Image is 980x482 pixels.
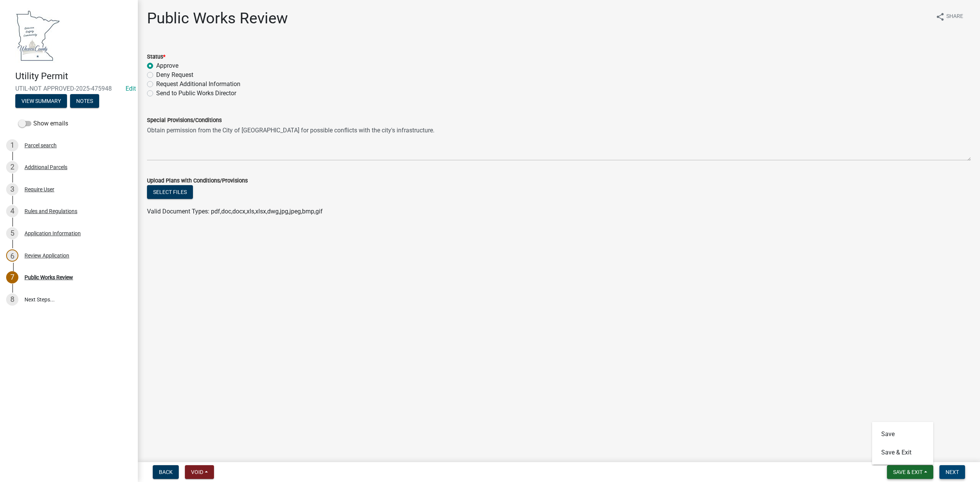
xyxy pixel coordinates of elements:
div: Rules and Regulations [24,208,77,214]
label: Upload Plans with Conditions/Provisions [147,178,248,184]
span: Next [946,469,959,475]
label: Request Additional Information [156,80,240,89]
div: Save & Exit [872,422,933,465]
span: Valid Document Types: pdf,doc,docx,xls,xlsx,dwg,jpg,jpeg,bmp,gif [147,208,323,215]
wm-modal-confirm: Notes [70,98,99,104]
button: Save & Exit [887,465,933,479]
button: Void [185,465,214,479]
label: Approve [156,61,178,70]
wm-modal-confirm: Edit Application Number [126,85,136,92]
label: Send to Public Works Director [156,89,236,98]
div: Review Application [24,253,69,258]
a: Edit [126,85,136,92]
div: 6 [6,249,18,262]
button: Notes [70,94,99,108]
div: Require User [24,187,54,192]
button: View Summary [15,94,67,108]
button: Back [153,465,179,479]
div: Parcel search [24,143,57,148]
div: 5 [6,227,18,239]
button: shareShare [929,9,969,24]
button: Save & Exit [872,443,933,462]
div: Public Works Review [24,275,73,280]
wm-modal-confirm: Summary [15,98,67,104]
img: Waseca County, Minnesota [15,8,60,63]
label: Status [147,54,165,60]
div: 1 [6,139,18,151]
div: 8 [6,293,18,306]
div: Additional Parcels [24,164,67,170]
button: Select files [147,185,193,199]
div: Application Information [24,231,81,236]
span: Void [191,469,203,475]
span: UTIL-NOT APPROVED-2025-475948 [15,85,122,92]
label: Special Provisions/Conditions [147,118,222,123]
div: 3 [6,183,18,195]
label: Show emails [18,119,68,128]
h1: Public Works Review [147,9,288,28]
button: Save [872,425,933,443]
h4: Utility Permit [15,71,132,82]
span: Save & Exit [893,469,923,475]
span: Share [946,12,963,21]
div: 4 [6,205,18,217]
label: Deny Request [156,70,193,80]
div: 2 [6,161,18,173]
span: Back [159,469,173,475]
i: share [936,12,945,21]
div: 7 [6,271,18,283]
button: Next [939,465,965,479]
